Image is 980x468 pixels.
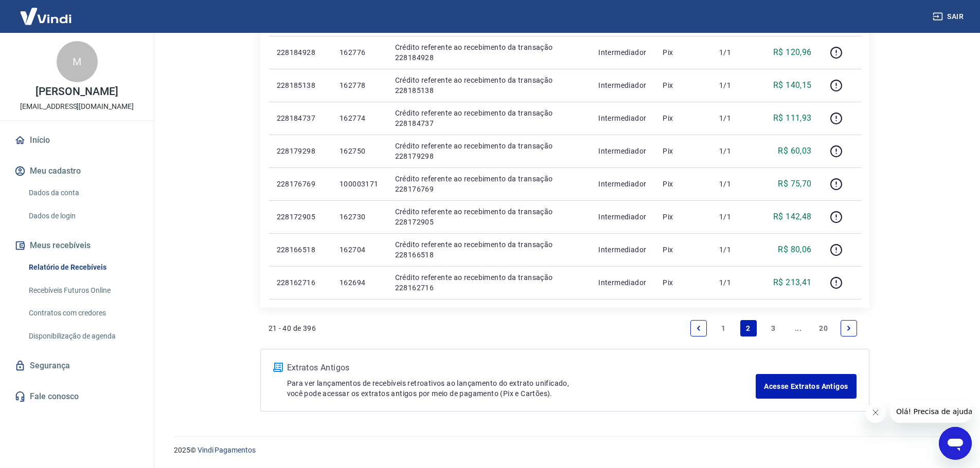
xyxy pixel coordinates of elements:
button: Meus recebíveis [12,234,141,257]
a: Recebíveis Futuros Online [25,280,141,301]
iframe: Mensagem da empresa [890,400,972,423]
p: Crédito referente ao recebimento da transação 228176769 [395,174,582,194]
p: R$ 120,96 [773,46,812,59]
a: Relatório de Recebíveis [25,257,141,278]
a: Segurança [12,354,141,377]
p: Intermediador [598,212,646,222]
p: Pix [663,277,703,288]
a: Page 3 [765,320,781,336]
button: Meu cadastro [12,160,141,182]
p: 228166518 [277,245,323,255]
p: 162776 [340,47,379,58]
iframe: Botão para abrir a janela de mensagens [939,427,972,460]
p: 228179298 [277,146,323,156]
ul: Pagination [686,316,861,341]
p: Intermediador [598,113,646,123]
p: Pix [663,113,703,123]
p: Pix [663,80,703,90]
a: Page 1 [715,320,732,336]
p: 2025 © [174,445,955,456]
p: 1/1 [719,179,750,189]
p: Pix [663,245,703,255]
p: Crédito referente ao recebimento da transação 228162716 [395,272,582,293]
p: [EMAIL_ADDRESS][DOMAIN_NAME] [20,101,134,112]
p: 228184928 [277,47,323,58]
a: Jump forward [790,320,807,336]
span: Olá! Precisa de ajuda? [6,7,86,15]
img: ícone [273,363,283,372]
a: Next page [841,320,857,336]
p: 1/1 [719,212,750,222]
p: Crédito referente ao recebimento da transação 228184737 [395,108,582,128]
p: Intermediador [598,47,646,58]
p: 228172905 [277,212,323,222]
p: Pix [663,146,703,156]
iframe: Fechar mensagem [865,402,886,423]
p: Para ver lançamentos de recebíveis retroativos ao lançamento do extrato unificado, você pode aces... [287,378,756,399]
a: Acesse Extratos Antigos [756,374,856,399]
p: 1/1 [719,146,750,156]
p: 162730 [340,212,379,222]
a: Vindi Pagamentos [198,446,256,454]
p: 162774 [340,113,379,123]
a: Dados da conta [25,182,141,203]
a: Page 2 is your current page [740,320,757,336]
p: 162694 [340,277,379,288]
p: 100003171 [340,179,379,189]
a: Disponibilização de agenda [25,326,141,347]
p: R$ 111,93 [773,112,812,124]
p: R$ 142,48 [773,211,812,223]
p: R$ 140,15 [773,79,812,91]
p: Pix [663,179,703,189]
a: Início [12,129,141,152]
p: R$ 60,03 [778,145,811,157]
p: 1/1 [719,80,750,90]
p: Pix [663,47,703,58]
a: Fale conosco [12,385,141,408]
p: Crédito referente ao recebimento da transação 228172905 [395,207,582,227]
p: 228184737 [277,113,323,123]
p: R$ 80,06 [778,244,811,256]
p: 21 - 40 de 396 [269,323,316,333]
a: Page 20 [815,320,832,336]
p: Pix [663,212,703,222]
p: Crédito referente ao recebimento da transação 228179298 [395,141,582,161]
a: Dados de login [25,205,141,227]
a: Contratos com credores [25,303,141,324]
p: 228162716 [277,277,323,288]
p: 1/1 [719,277,750,288]
p: Crédito referente ao recebimento da transação 228185138 [395,75,582,96]
div: M [57,41,98,82]
p: 162750 [340,146,379,156]
p: Intermediador [598,245,646,255]
p: 228176769 [277,179,323,189]
button: Sair [931,7,968,26]
p: Intermediador [598,146,646,156]
p: 1/1 [719,245,750,255]
p: Intermediador [598,179,646,189]
p: 1/1 [719,113,750,123]
p: [PERSON_NAME] [35,86,118,97]
p: Crédito referente ao recebimento da transação 228184928 [395,42,582,63]
p: Intermediador [598,80,646,90]
p: 162778 [340,80,379,90]
a: Previous page [690,320,707,336]
p: R$ 75,70 [778,178,811,190]
p: 228185138 [277,80,323,90]
p: Extratos Antigos [287,362,756,374]
p: Intermediador [598,277,646,288]
p: 162704 [340,245,379,255]
img: Vindi [12,1,79,32]
p: R$ 213,41 [773,276,812,289]
p: 1/1 [719,47,750,58]
p: Crédito referente ao recebimento da transação 228166518 [395,239,582,260]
